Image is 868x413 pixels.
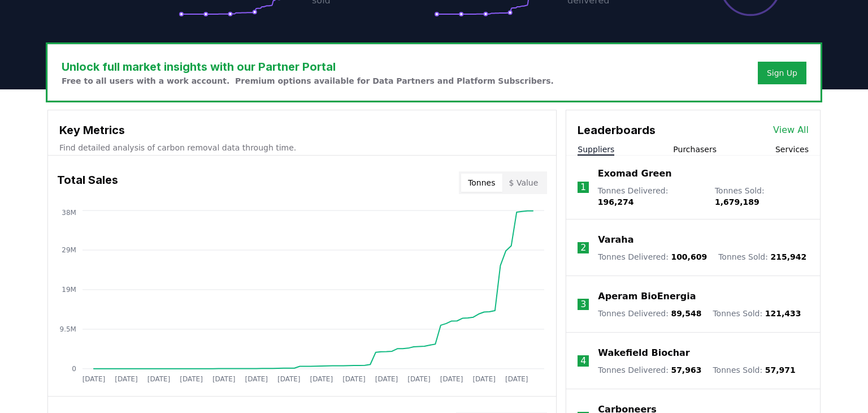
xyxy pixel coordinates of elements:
p: Find detailed analysis of carbon removal data through time. [59,142,545,153]
button: Sign Up [758,62,806,84]
tspan: [DATE] [245,375,268,383]
h3: Leaderboards [578,122,656,139]
p: Tonnes Delivered : [598,364,701,376]
a: Wakefield Biochar [598,346,689,360]
a: Exomad Green [598,167,672,180]
p: Tonnes Sold : [718,251,806,263]
button: Services [775,144,809,155]
tspan: 29M [62,246,76,254]
p: Tonnes Sold : [715,185,809,208]
button: Suppliers [578,144,614,155]
a: Aperam BioEnergia [598,290,696,303]
tspan: 19M [62,286,76,294]
span: 57,963 [671,365,701,375]
button: Tonnes [461,174,502,192]
tspan: [DATE] [342,375,366,383]
tspan: [DATE] [505,375,528,383]
p: Tonnes Delivered : [598,308,701,319]
span: 215,942 [770,252,806,261]
h3: Unlock full market insights with our Partner Portal [62,58,554,75]
tspan: [DATE] [310,375,333,383]
p: Tonnes Sold : [713,308,801,319]
span: 57,971 [765,365,796,375]
p: 4 [580,354,586,368]
button: Purchasers [673,144,717,155]
tspan: [DATE] [440,375,463,383]
tspan: 9.5M [60,325,76,333]
tspan: [DATE] [115,375,138,383]
p: 3 [580,298,586,311]
tspan: [DATE] [408,375,431,383]
span: 196,274 [598,197,634,206]
a: Varaha [598,233,633,247]
button: $ Value [502,174,545,192]
p: Free to all users with a work account. Premium options available for Data Partners and Platform S... [62,75,554,87]
tspan: [DATE] [277,375,301,383]
p: Tonnes Delivered : [598,251,707,263]
tspan: 0 [72,365,76,373]
h3: Key Metrics [59,122,545,139]
p: 2 [580,241,586,255]
tspan: [DATE] [180,375,203,383]
p: 1 [580,180,586,194]
h3: Total Sales [57,171,118,194]
span: 1,679,189 [715,197,759,206]
span: 100,609 [671,252,707,261]
a: Sign Up [767,67,797,79]
tspan: [DATE] [83,375,106,383]
span: 121,433 [765,309,801,318]
p: Tonnes Delivered : [598,185,704,208]
tspan: [DATE] [212,375,236,383]
tspan: [DATE] [375,375,398,383]
p: Tonnes Sold : [713,364,795,376]
tspan: [DATE] [473,375,496,383]
span: 89,548 [671,309,701,318]
tspan: 38M [62,209,76,217]
a: View All [773,123,809,137]
tspan: [DATE] [147,375,171,383]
